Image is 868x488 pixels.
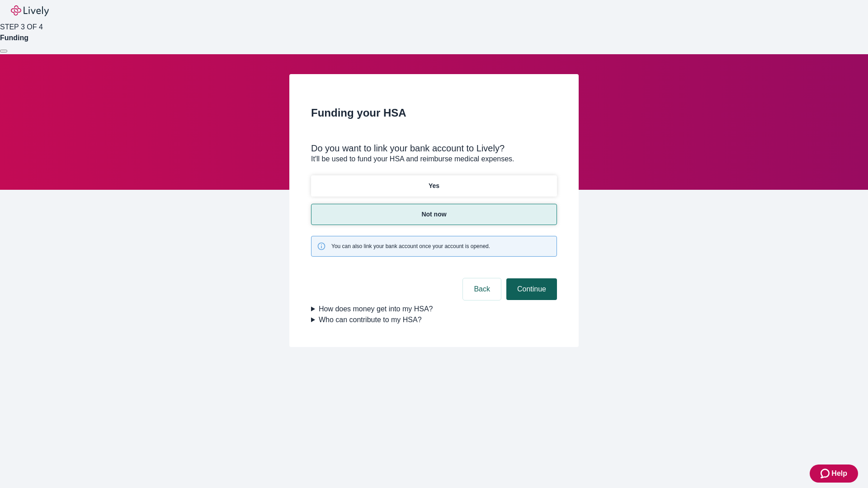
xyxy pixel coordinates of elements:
p: Yes [429,181,439,191]
summary: Who can contribute to my HSA? [311,314,557,325]
span: You can also link your bank account once your account is opened. [331,242,490,250]
button: Zendesk support iconHelp [810,465,858,483]
img: Lively [11,5,49,16]
div: Do you want to link your bank account to Lively? [311,143,557,154]
summary: How does money get into my HSA? [311,304,557,314]
span: Help [831,468,847,479]
button: Back [463,278,501,300]
h2: Funding your HSA [311,105,557,121]
button: Not now [311,204,557,225]
button: Continue [506,278,557,300]
button: Yes [311,175,557,197]
svg: Zendesk support icon [821,468,831,479]
p: It'll be used to fund your HSA and reimburse medical expenses. [311,154,557,164]
p: Not now [421,210,446,219]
